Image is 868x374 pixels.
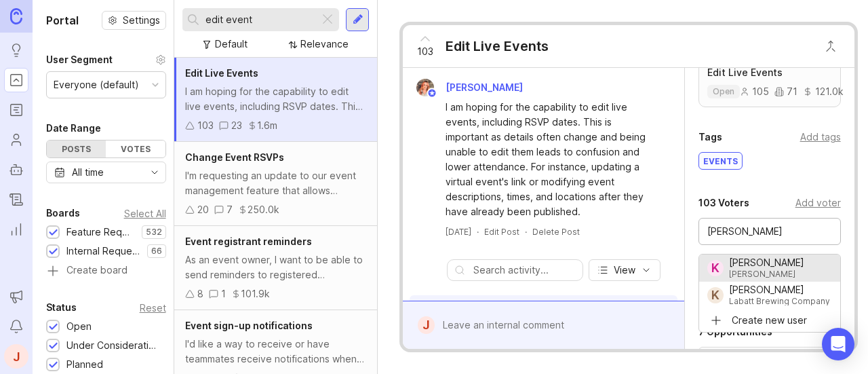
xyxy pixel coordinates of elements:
[185,253,366,282] div: As an event owner, I want to be able to send reminders to registered attendees for upcoming event...
[418,316,434,334] div: J
[446,226,471,238] a: [DATE]
[54,77,139,92] div: Everyone (default)
[151,246,162,257] p: 66
[532,226,580,238] div: Delete Post
[774,87,797,96] div: 71
[446,227,471,237] time: [DATE]
[248,202,279,217] div: 250.0k
[124,210,166,217] div: Select All
[66,338,159,353] div: Under Consideration
[174,142,377,226] a: Change Event RSVPsI'm requesting an update to our event management feature that allows invitees t...
[197,202,209,217] div: 20
[707,287,724,303] div: K
[185,84,366,114] div: I am hoping for the capability to edit live events, including RSVP dates. This is important as de...
[123,14,160,27] span: Settings
[257,118,277,133] div: 1.6m
[698,195,749,211] div: 103 Voters
[446,37,549,56] div: Edit Live Events
[47,141,106,157] div: Posts
[185,337,366,367] div: I'd like a way to receive or have teammates receive notifications when someone registers for an E...
[446,100,656,219] div: I am hoping for the capability to edit live events, including RSVP dates. This is important as de...
[197,118,214,133] div: 103
[729,270,804,278] div: [PERSON_NAME]
[102,11,166,30] button: Settings
[241,286,270,301] div: 101.9k
[4,157,28,182] a: Autopilot
[732,314,807,327] p: Create new user
[146,227,162,238] p: 532
[140,304,166,312] div: Reset
[795,195,841,210] div: Add voter
[729,285,830,295] div: [PERSON_NAME]
[300,37,349,52] div: Relevance
[803,87,844,96] div: 121.0k
[614,263,635,277] span: View
[221,286,226,301] div: 1
[226,202,233,217] div: 7
[4,344,28,369] button: J
[817,33,844,60] button: Close button
[46,265,166,278] a: Create board
[174,226,377,310] a: Event registrant remindersAs an event owner, I want to be able to send reminders to registered at...
[185,320,313,331] span: Event sign-up notifications
[4,284,28,309] button: Announcements
[185,151,284,163] span: Change Event RSVPs
[106,141,165,157] div: Votes
[231,118,242,133] div: 23
[446,81,523,93] span: [PERSON_NAME]
[10,8,22,24] img: Canny Home
[698,57,841,107] a: Edit Live Eventsopen10571121.0k
[66,357,103,372] div: Planned
[46,205,80,221] div: Boards
[66,225,135,240] div: Feature Requests
[205,12,314,27] input: Search...
[215,37,248,52] div: Default
[713,86,734,97] p: open
[4,217,28,242] a: Reporting
[408,79,534,96] a: Bronwen W[PERSON_NAME]
[707,224,832,239] input: Search for a user...
[800,130,841,145] div: Add tags
[822,328,854,360] div: Open Intercom Messenger
[729,258,804,267] div: [PERSON_NAME]
[66,319,92,334] div: Open
[174,58,377,142] a: Edit Live EventsI am hoping for the capability to edit live events, including RSVP dates. This is...
[729,297,830,305] div: Labatt Brewing Company
[46,12,79,29] h1: Portal
[185,236,312,247] span: Event registrant reminders
[4,38,28,62] a: Ideas
[698,129,722,145] div: Tags
[412,79,439,96] img: Bronwen W
[4,187,28,212] a: Changelog
[46,299,77,316] div: Status
[185,67,258,79] span: Edit Live Events
[525,226,527,238] div: ·
[4,314,28,339] button: Notifications
[4,68,28,92] a: Portal
[46,120,101,136] div: Date Range
[185,168,366,198] div: I'm requesting an update to our event management feature that allows invitees to register, declin...
[46,52,113,68] div: User Segment
[4,98,28,122] a: Roadmaps
[699,153,742,169] div: events
[72,165,104,180] div: All time
[66,244,140,259] div: Internal Requests
[707,66,832,79] p: Edit Live Events
[427,88,437,98] img: member badge
[417,44,433,59] span: 103
[477,226,479,238] div: ·
[144,167,165,178] svg: toggle icon
[698,347,841,374] div: $ 200,020 total value
[4,128,28,152] a: Users
[740,87,769,96] div: 105
[197,286,203,301] div: 8
[707,260,724,276] div: K
[589,259,660,281] button: View
[473,263,575,278] input: Search activity...
[484,226,519,238] div: Edit Post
